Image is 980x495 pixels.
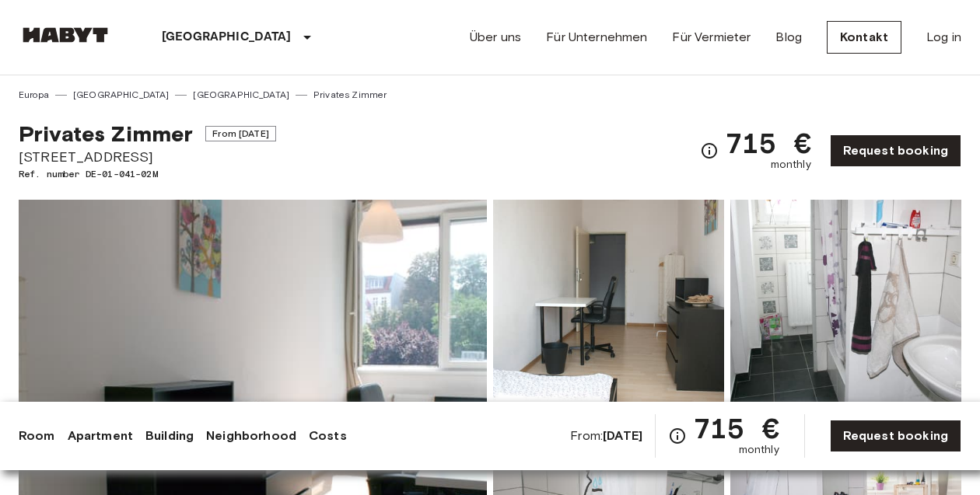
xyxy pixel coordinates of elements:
[739,442,779,458] span: monthly
[19,120,193,147] span: Privates Zimmer
[672,28,751,47] a: Für Vermieter
[470,28,521,47] a: Über uns
[775,28,802,47] a: Blog
[206,427,296,445] a: Neighborhood
[19,88,49,102] a: Europa
[19,147,276,167] span: [STREET_ADDRESS]
[193,88,289,102] a: [GEOGRAPHIC_DATA]
[546,28,647,47] a: Für Unternehmen
[926,28,961,47] a: Log in
[830,134,961,167] a: Request booking
[771,157,811,173] span: monthly
[827,21,901,54] a: Kontakt
[493,200,724,403] img: Picture of unit DE-01-041-02M
[19,427,55,445] a: Room
[162,28,292,47] p: [GEOGRAPHIC_DATA]
[668,427,687,445] svg: Check cost overview for full price breakdown. Please note that discounts apply to new joiners onl...
[830,420,961,452] a: Request booking
[570,427,642,444] span: From:
[73,88,170,102] a: [GEOGRAPHIC_DATA]
[19,27,112,43] img: Habyt
[603,428,642,443] b: [DATE]
[693,414,779,442] span: 715 €
[309,427,347,445] a: Costs
[19,167,276,181] span: Ref. number DE-01-041-02M
[700,141,719,160] svg: Check cost overview for full price breakdown. Please note that discounts apply to new joiners onl...
[313,88,387,102] a: Privates Zimmer
[725,129,811,157] span: 715 €
[730,200,961,403] img: Picture of unit DE-01-041-02M
[145,427,194,445] a: Building
[68,427,133,445] a: Apartment
[205,126,276,141] span: From [DATE]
